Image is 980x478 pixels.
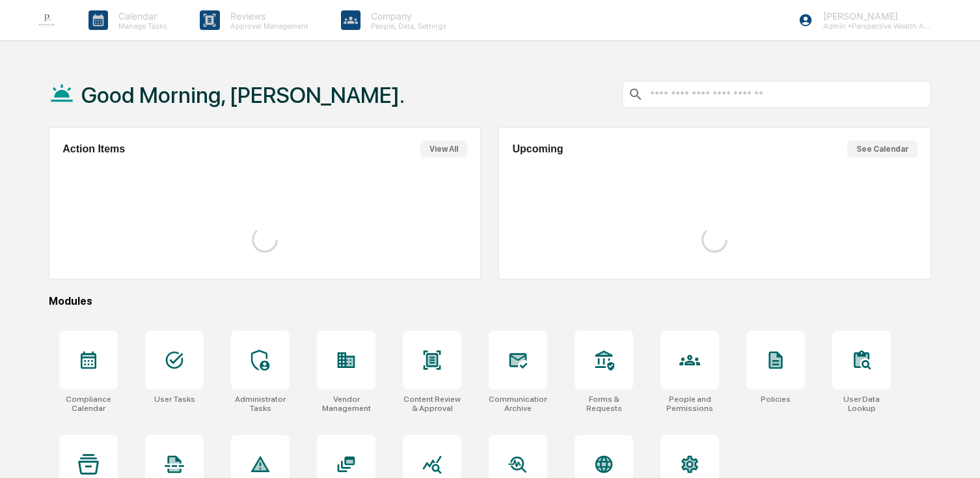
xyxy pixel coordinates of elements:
[847,141,918,158] button: See Calendar
[108,10,174,21] p: Calendar
[489,395,547,413] div: Communications Archive
[361,21,453,31] p: People, Data, Settings
[108,21,174,31] p: Manage Tasks
[231,395,290,413] div: Administrator Tasks
[31,5,62,36] img: logo
[575,395,633,413] div: Forms & Requests
[220,10,315,21] p: Reviews
[220,21,315,31] p: Approval Management
[512,143,563,155] h2: Upcoming
[81,82,405,108] h1: Good Morning, [PERSON_NAME].
[403,395,461,413] div: Content Review & Approval
[59,395,118,413] div: Compliance Calendar
[660,395,719,413] div: People and Permissions
[832,395,891,413] div: User Data Lookup
[813,21,934,31] p: Admin • Perspective Wealth Advisors
[420,141,467,158] button: View All
[49,295,931,307] div: Modules
[361,10,453,21] p: Company
[154,395,195,404] div: User Tasks
[761,395,791,404] div: Policies
[813,10,934,21] p: [PERSON_NAME]
[317,395,375,413] div: Vendor Management
[62,143,125,155] h2: Action Items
